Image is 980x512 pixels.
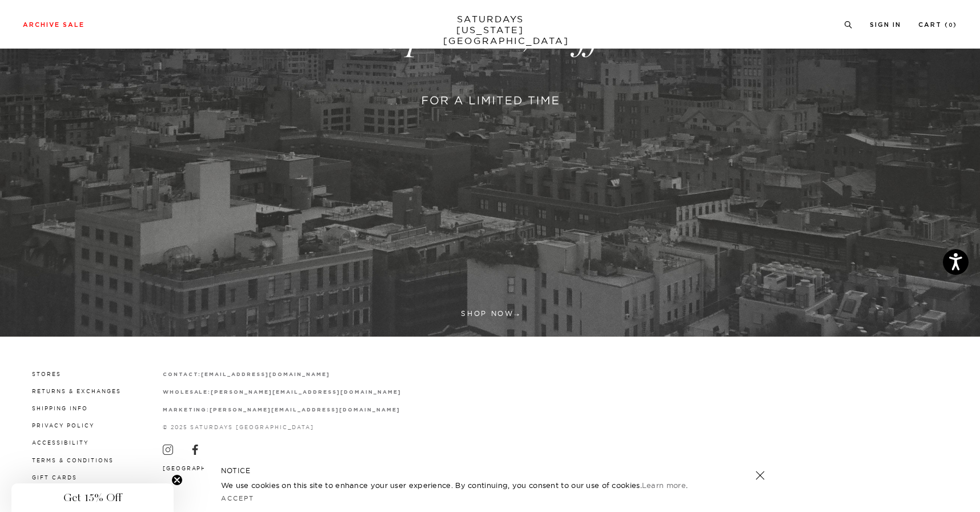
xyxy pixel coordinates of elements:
[32,457,114,463] a: Terms & Conditions
[443,14,537,46] a: SATURDAYS[US_STATE][GEOGRAPHIC_DATA]
[23,22,85,28] a: Archive Sale
[918,22,957,28] a: Cart (0)
[163,464,280,473] button: [GEOGRAPHIC_DATA] (USD $)
[32,474,77,481] a: Gift Cards
[11,483,174,512] div: Get 15% OffClose teaser
[642,481,686,490] a: Learn more
[201,372,330,377] strong: [EMAIL_ADDRESS][DOMAIN_NAME]
[63,491,122,505] span: Get 15% Off
[210,407,400,413] strong: [PERSON_NAME][EMAIL_ADDRESS][DOMAIN_NAME]
[870,22,901,28] a: Sign In
[163,423,401,431] p: © 2025 Saturdays [GEOGRAPHIC_DATA]
[949,23,953,28] small: 0
[32,439,89,446] a: Accessibility
[221,479,718,491] p: We use cookies on this site to enhance your user experience. By continuing, you consent to our us...
[221,494,254,502] a: Accept
[210,406,400,413] a: [PERSON_NAME][EMAIL_ADDRESS][DOMAIN_NAME]
[32,388,121,394] a: Returns & Exchanges
[32,371,61,377] a: Stores
[221,466,759,476] h5: NOTICE
[171,474,183,486] button: Close teaser
[163,372,202,377] strong: contact:
[32,405,88,411] a: Shipping Info
[211,389,401,395] a: [PERSON_NAME][EMAIL_ADDRESS][DOMAIN_NAME]
[211,390,401,395] strong: [PERSON_NAME][EMAIL_ADDRESS][DOMAIN_NAME]
[163,390,211,395] strong: wholesale:
[163,407,210,413] strong: marketing:
[201,371,330,377] a: [EMAIL_ADDRESS][DOMAIN_NAME]
[32,422,94,429] a: Privacy Policy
